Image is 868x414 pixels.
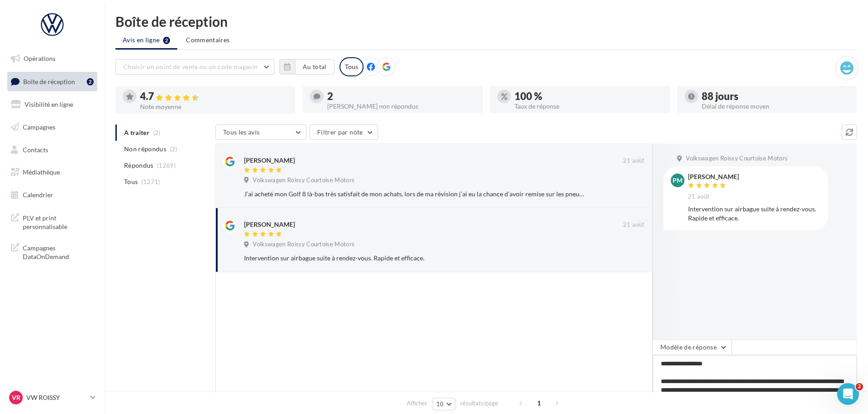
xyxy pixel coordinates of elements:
a: VR VW ROISSY [7,389,97,406]
p: VW ROISSY [26,393,87,402]
a: Campagnes DataOnDemand [5,238,99,265]
span: Opérations [24,55,55,62]
button: Tous les avis [215,125,306,140]
div: Note moyenne [140,104,288,110]
a: Contacts [5,140,99,160]
div: [PERSON_NAME] [244,220,295,229]
span: 21 août [623,157,644,165]
button: 10 [432,398,455,410]
button: Filtrer par note [309,125,378,140]
span: Volkswagen Roissy Courtoise Motors [686,155,788,163]
button: Choisir un point de vente ou un code magasin [115,59,274,75]
span: (1271) [141,178,160,185]
span: VR [12,393,20,402]
span: Choisir un point de vente ou un code magasin [123,63,258,70]
span: 10 [436,400,444,408]
span: Campagnes [23,123,55,131]
div: Intervention sur airbague suite à rendez-vous. Rapide et efficace. [244,254,585,263]
span: résultats/page [460,399,498,408]
div: [PERSON_NAME] non répondus [327,103,475,110]
div: 100 % [514,91,663,101]
span: Tous [124,177,138,186]
span: (1269) [157,162,176,169]
span: Volkswagen Roissy Courtoise Motors [253,176,354,185]
div: 4.7 [140,91,288,102]
a: Boîte de réception2 [5,72,99,91]
div: 2 [327,91,475,101]
a: Médiathèque [5,163,99,182]
a: Calendrier [5,185,99,205]
div: Taux de réponse [514,103,663,110]
div: [PERSON_NAME] [688,174,739,180]
span: 21 août [688,193,709,201]
span: Boîte de réception [23,77,75,85]
span: 2 [856,383,863,390]
span: Commentaires [186,35,229,45]
span: 21 août [623,221,644,229]
button: Modèle de réponse [653,339,732,355]
div: Intervention sur airbague suite à rendez-vous. Rapide et efficace. [688,205,821,223]
span: Médiathèque [23,168,60,176]
div: Boîte de réception [115,15,857,28]
button: Au total [279,59,334,75]
span: Visibilité en ligne [25,100,73,108]
span: Répondus [124,161,154,170]
a: Campagnes [5,118,99,137]
span: (2) [170,145,178,153]
div: J’ai acheté mon Golf 8 là-bas très satisfait de mon achats, lors de ma révision j’ai eu la chance... [244,190,585,199]
div: Délai de réponse moyen [702,103,850,110]
div: [PERSON_NAME] [244,156,295,165]
span: Contacts [23,145,48,153]
span: Volkswagen Roissy Courtoise Motors [253,240,354,249]
iframe: Intercom live chat [837,383,859,405]
span: Campagnes DataOnDemand [23,242,94,261]
span: Tous les avis [223,128,260,136]
a: Visibilité en ligne [5,95,99,114]
span: 1 [532,396,546,410]
span: Calendrier [23,191,53,199]
div: 88 jours [702,91,850,101]
span: PLV et print personnalisable [23,212,94,231]
button: Au total [295,59,334,75]
span: Afficher [407,399,427,408]
div: Tous [339,57,364,76]
span: pm [673,176,683,185]
div: 2 [87,78,94,85]
span: Non répondus [124,145,166,154]
a: Opérations [5,49,99,68]
a: PLV et print personnalisable [5,208,99,235]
